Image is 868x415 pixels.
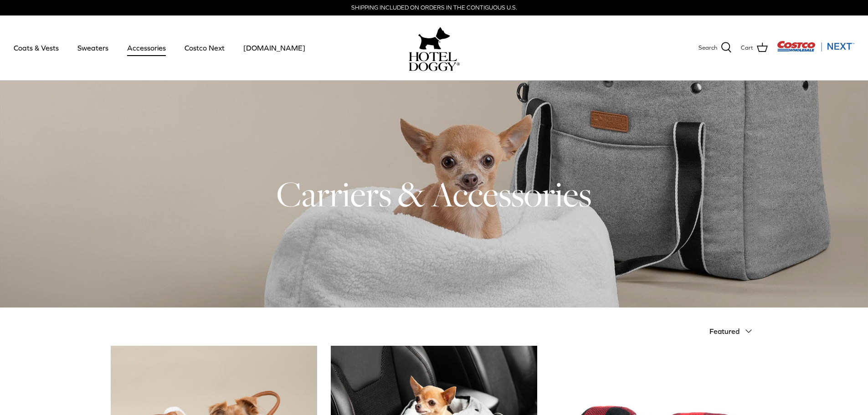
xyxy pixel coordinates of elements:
[418,25,450,52] img: hoteldoggy.com
[111,172,758,216] h1: Carriers & Accessories
[176,32,233,63] a: Costco Next
[777,46,854,53] a: Visit Costco Next
[741,43,753,53] span: Cart
[699,42,732,54] a: Search
[709,327,740,335] span: Featured
[69,32,117,63] a: Sweaters
[409,25,460,71] a: hoteldoggy.com hoteldoggycom
[235,32,313,63] a: [DOMAIN_NAME]
[5,32,67,63] a: Coats & Vests
[119,32,174,63] a: Accessories
[777,41,854,52] img: Costco Next
[409,52,460,71] img: hoteldoggycom
[741,42,768,54] a: Cart
[709,321,758,341] button: Featured
[699,43,717,53] span: Search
